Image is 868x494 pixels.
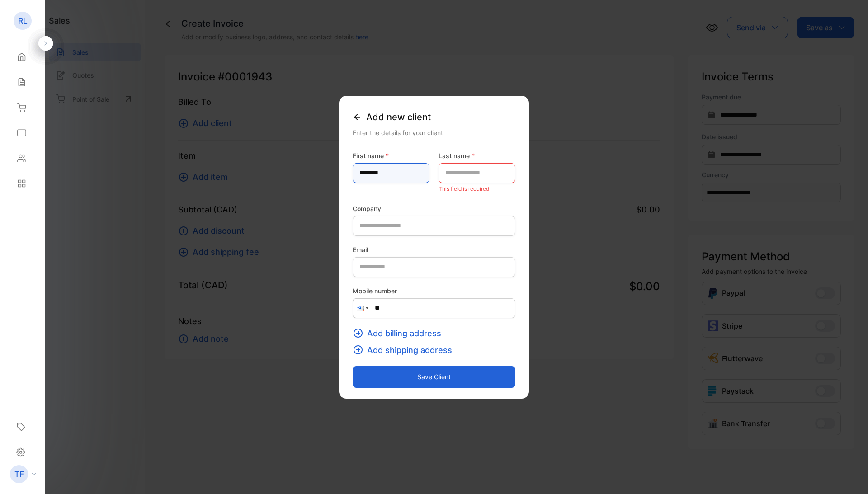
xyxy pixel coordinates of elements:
[18,15,28,27] p: RL
[7,4,34,31] button: Open LiveChat chat widget
[14,468,24,480] p: TF
[353,344,458,356] button: Add shipping address
[439,151,515,160] label: Last name
[366,110,431,124] span: Add new client
[367,327,441,339] span: Add billing address
[353,204,515,213] label: Company
[353,366,515,388] button: Save client
[353,327,447,339] button: Add billing address
[439,183,515,195] p: This field is required
[353,245,515,254] label: Email
[353,151,429,160] label: First name
[353,286,515,296] label: Mobile number
[353,128,515,137] div: Enter the details for your client
[367,344,452,356] span: Add shipping address
[353,299,370,318] div: United States: + 1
